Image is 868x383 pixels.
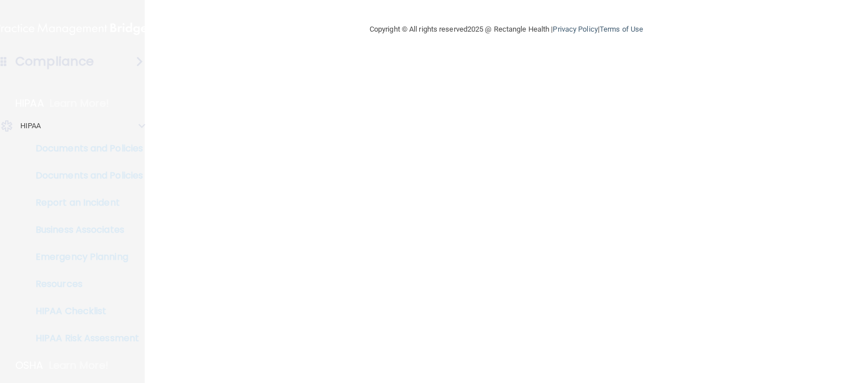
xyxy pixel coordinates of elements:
p: Learn More! [49,359,109,372]
p: Resources [7,278,162,290]
a: Privacy Policy [553,25,597,33]
p: HIPAA Risk Assessment [7,333,162,344]
a: Terms of Use [600,25,643,33]
p: HIPAA [20,119,41,133]
p: OSHA [15,359,44,372]
p: Report an Incident [7,197,162,208]
p: HIPAA [15,97,44,110]
p: Emergency Planning [7,251,162,263]
p: Documents and Policies [7,143,162,154]
p: Business Associates [7,224,162,236]
div: Copyright © All rights reserved 2025 @ Rectangle Health | | [300,11,713,47]
p: Documents and Policies [7,170,162,181]
h4: Compliance [15,54,94,69]
p: Learn More! [50,97,110,110]
p: HIPAA Checklist [7,306,162,317]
